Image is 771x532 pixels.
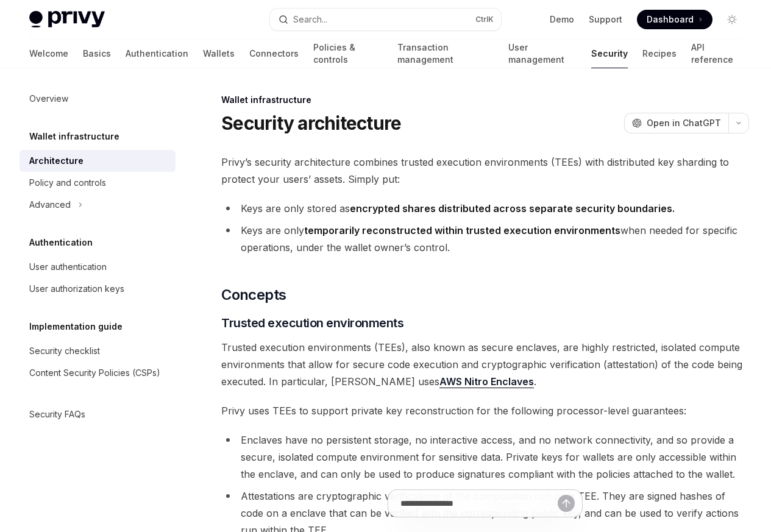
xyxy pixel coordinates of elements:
a: Wallets [203,39,235,68]
input: Ask a question... [400,490,558,517]
span: Privy’s security architecture combines trusted execution environments (TEEs) with distributed key... [221,154,749,188]
a: Security [591,39,628,68]
div: Architecture [29,154,83,168]
span: Open in ChatGPT [647,117,721,129]
div: Wallet infrastructure [221,94,749,106]
div: Search... [293,12,327,27]
img: light logo [29,11,105,28]
li: Keys are only when needed for specific operations, under the wallet owner’s control. [221,222,749,256]
a: User management [508,39,577,68]
h1: Security architecture [221,112,401,134]
div: Security checklist [29,344,100,358]
h5: Authentication [29,235,93,250]
h5: Wallet infrastructure [29,129,119,144]
a: API reference [691,39,742,68]
div: Overview [29,91,68,106]
a: Basics [83,39,111,68]
button: Toggle Advanced section [20,194,176,216]
div: Security FAQs [29,407,85,422]
div: Policy and controls [29,176,106,190]
span: Concepts [221,285,286,305]
a: Support [589,13,622,26]
button: Open search [270,9,501,30]
a: Authentication [126,39,188,68]
div: User authorization keys [29,282,124,296]
a: Connectors [249,39,299,68]
strong: encrypted shares distributed across separate security boundaries. [350,202,675,215]
span: Ctrl K [475,15,494,24]
a: Security checklist [20,340,176,362]
a: User authentication [20,256,176,278]
a: Overview [20,88,176,110]
a: Policies & controls [313,39,383,68]
a: Transaction management [397,39,494,68]
a: Architecture [20,150,176,172]
h5: Implementation guide [29,319,123,334]
div: User authentication [29,260,107,274]
button: Toggle dark mode [722,10,742,29]
span: Trusted execution environments (TEEs), also known as secure enclaves, are highly restricted, isol... [221,339,749,390]
span: Trusted execution environments [221,314,403,332]
span: Privy uses TEEs to support private key reconstruction for the following processor-level guarantees: [221,402,749,419]
strong: temporarily reconstructed within trusted execution environments [304,224,620,236]
a: User authorization keys [20,278,176,300]
a: Dashboard [637,10,712,29]
a: Content Security Policies (CSPs) [20,362,176,384]
a: Security FAQs [20,403,176,425]
div: Content Security Policies (CSPs) [29,366,160,380]
li: Enclaves have no persistent storage, no interactive access, and no network connectivity, and so p... [221,431,749,483]
button: Open in ChatGPT [624,113,728,133]
a: AWS Nitro Enclaves [439,375,534,388]
a: Welcome [29,39,68,68]
div: Advanced [29,197,71,212]
a: Recipes [642,39,677,68]
button: Send message [558,495,575,512]
li: Keys are only stored as [221,200,749,217]
a: Demo [550,13,574,26]
span: Dashboard [647,13,694,26]
a: Policy and controls [20,172,176,194]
